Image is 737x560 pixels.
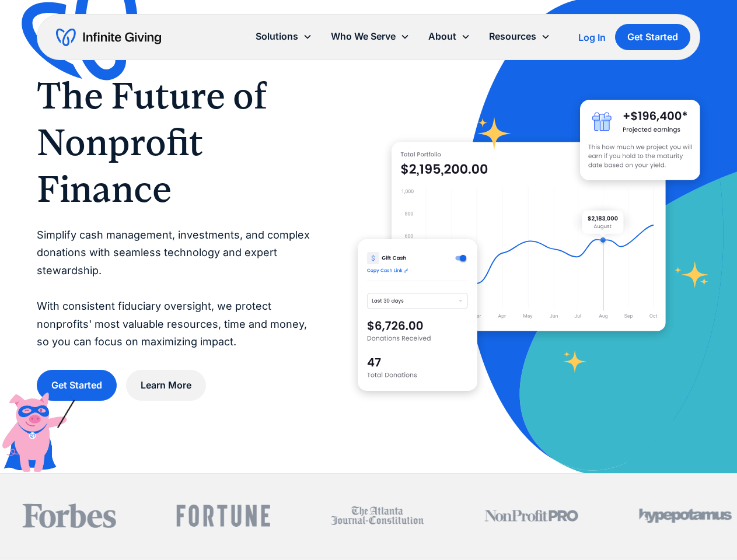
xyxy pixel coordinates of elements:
div: Solutions [256,29,298,44]
div: Who We Serve [322,24,419,49]
p: Simplify cash management, investments, and complex donations with seamless technology and expert ... [37,226,311,351]
div: Log In [578,33,606,42]
img: nonprofit donation platform [392,142,666,331]
div: About [428,29,456,44]
div: Solutions [246,24,322,49]
div: Resources [480,24,560,49]
h1: The Future of Nonprofit Finance [37,72,311,212]
div: About [419,24,480,49]
a: Log In [578,30,606,44]
a: Get Started [37,370,117,401]
img: donation software for nonprofits [358,239,477,390]
a: Get Started [615,24,690,50]
div: Resources [489,29,536,44]
a: Learn More [126,370,206,401]
a: home [56,28,161,47]
div: Who We Serve [331,29,396,44]
img: fundraising star [675,261,709,288]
